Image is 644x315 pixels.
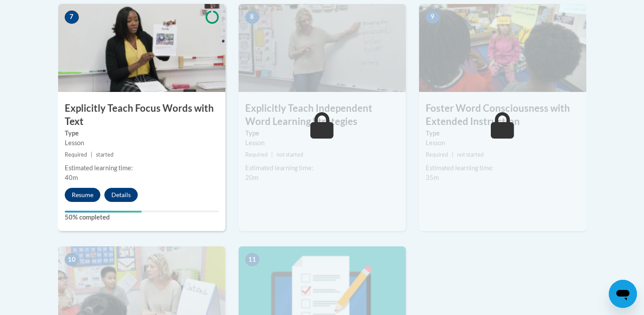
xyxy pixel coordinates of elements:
span: Required [426,151,448,158]
span: | [452,151,453,158]
h3: Explicitly Teach Focus Words with Text [58,102,225,129]
div: Estimated learning time: [426,163,580,173]
h3: Foster Word Consciousness with Extended Instruction [419,102,586,129]
span: 11 [245,253,259,266]
span: 7 [65,11,79,24]
span: not started [276,151,303,158]
img: Course Image [419,4,586,92]
span: 10 [65,253,79,266]
span: Required [65,151,87,158]
div: Lesson [65,138,219,148]
span: | [271,151,273,158]
span: | [91,151,92,158]
iframe: Button to launch messaging window [609,280,637,308]
div: Lesson [426,138,580,148]
h3: Explicitly Teach Independent Word Learning Strategies [239,102,406,129]
label: Type [245,128,399,138]
span: 35m [426,174,439,181]
button: Resume [65,188,100,202]
span: 40m [65,174,78,181]
span: 8 [245,11,259,24]
span: not started [457,151,484,158]
span: started [96,151,114,158]
img: Course Image [58,4,225,92]
span: 20m [245,174,258,181]
div: Estimated learning time: [245,163,399,173]
label: 50% completed [65,212,219,222]
div: Lesson [245,138,399,148]
div: Estimated learning time: [65,163,219,173]
button: Details [104,188,138,202]
label: Type [65,128,219,138]
label: Type [426,128,580,138]
span: 9 [426,11,440,24]
span: Required [245,151,268,158]
img: Course Image [239,4,406,92]
div: Your progress [65,211,142,212]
